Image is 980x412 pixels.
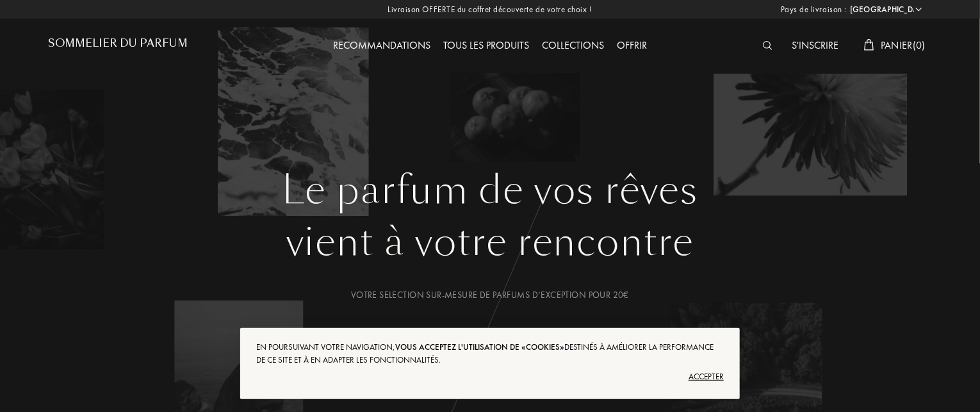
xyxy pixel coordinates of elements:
div: En poursuivant votre navigation, destinés à améliorer la performance de ce site et à en adapter l... [256,341,724,367]
div: Votre selection sur-mesure de parfums d’exception pour 20€ [58,288,922,302]
span: vous acceptez l'utilisation de «cookies» [395,342,564,352]
img: search_icn_white.svg [763,41,772,50]
a: Collections [535,38,610,52]
span: Pays de livraison : [781,3,847,16]
a: Offrir [610,38,653,52]
a: S'inscrire [785,38,845,52]
div: Tous les produits [437,38,535,54]
div: Recommandations [327,38,437,54]
a: Sommelier du Parfum [48,37,188,54]
h1: Sommelier du Parfum [48,37,188,49]
a: Tous les produits [437,38,535,52]
span: Panier ( 0 ) [881,38,926,52]
div: vient à votre rencontre [58,213,922,271]
div: Accepter [256,367,724,387]
a: Recommandations [327,38,437,52]
div: Collections [535,38,610,54]
div: Offrir [610,38,653,54]
h1: Le parfum de vos rêves [58,167,922,213]
img: cart_white.svg [864,39,874,51]
div: S'inscrire [785,38,845,54]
